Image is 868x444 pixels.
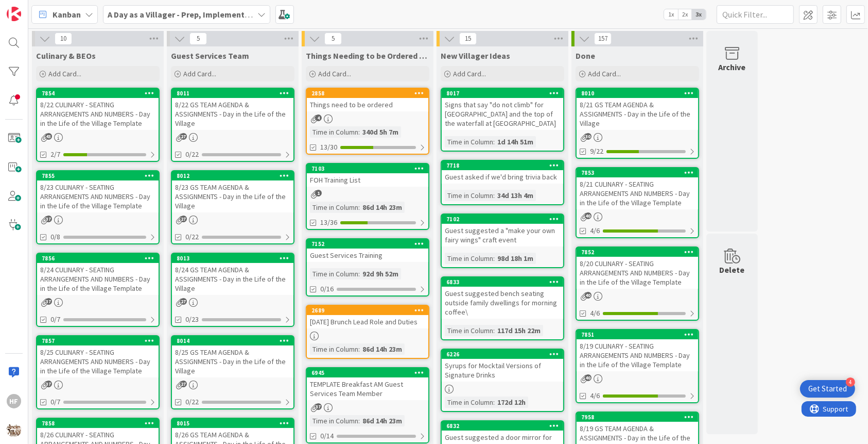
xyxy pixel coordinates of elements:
[493,397,495,408] span: :
[55,32,72,45] span: 10
[180,216,187,222] span: 27
[307,164,428,173] div: 7103
[180,381,187,387] span: 27
[585,133,592,140] span: 30
[177,255,293,262] div: 8013
[576,167,699,238] a: 78538/21 CULINARY - SEATING ARRANGEMENTS AND NUMBERS - Day in the Life of the Village Template4/6
[459,32,477,45] span: 15
[324,32,342,45] span: 5
[53,8,81,21] span: Kanban
[108,9,291,20] b: A Day as a Villager - Prep, Implement and Execute
[177,172,293,179] div: 8012
[45,133,52,140] span: 43
[441,349,564,412] a: 6226Syrups for Mocktail Versions of Signature DrinksTime in Column:172d 12h
[720,264,745,276] div: Delete
[581,414,698,421] div: 7958
[307,89,428,98] div: 2858
[495,190,536,201] div: 34d 13h 4m
[306,367,429,443] a: 6945TEMPLATE Breakfast AM Guest Services Team MemberTime in Column:86d 14h 23m0/14
[177,90,293,97] div: 8011
[50,397,60,407] span: 0/7
[37,263,159,295] div: 8/24 CULINARY - SEATING ARRANGEMENTS AND NUMBERS - Day in the Life of the Village Template
[177,337,293,344] div: 8014
[442,350,563,359] div: 6226
[180,298,187,305] span: 27
[37,336,159,346] div: 7857
[577,339,698,371] div: 8/19 CULINARY - SEATING ARRANGEMENTS AND NUMBERS - Day in the Life of the Village Template
[442,277,563,287] div: 6833
[577,330,698,339] div: 7851
[37,254,159,295] div: 78568/24 CULINARY - SEATING ARRANGEMENTS AND NUMBERS - Day in the Life of the Village Template
[7,394,21,408] div: HF
[442,421,563,431] div: 6832
[360,343,405,355] div: 86d 14h 23m
[318,69,351,78] span: Add Card...
[442,287,563,319] div: Guest suggested bench seating outside family dwellings for morning coffee\
[306,163,429,230] a: 7103FOH Training ListTime in Column:86d 14h 23m13/36
[442,161,563,184] div: 7718Guest asked if we'd bring trivia back
[442,359,563,382] div: Syrups for Mocktail Versions of Signature Drinks
[172,98,293,130] div: 8/22 GS TEAM AGENDA & ASSIGNMENTS - Day in the Life of the Village
[310,343,358,355] div: Time in Column
[172,89,293,98] div: 8011
[808,384,847,394] div: Get Started
[185,314,199,325] span: 0/23
[172,254,293,263] div: 8013
[189,32,207,45] span: 5
[692,9,706,20] span: 3x
[310,268,358,279] div: Time in Column
[576,329,699,403] a: 78518/19 CULINARY - SEATING ARRANGEMENTS AND NUMBERS - Day in the Life of the Village Template4/6
[442,215,563,224] div: 7102
[307,368,428,400] div: 6945TEMPLATE Breakfast AM Guest Services Team Member
[315,114,322,121] span: 4
[577,413,698,422] div: 7958
[442,170,563,184] div: Guest asked if we'd bring trivia back
[37,180,159,212] div: 8/23 CULINARY - SEATING ARRANGEMENTS AND NUMBERS - Day in the Life of the Village Template
[577,257,698,289] div: 8/20 CULINARY - SEATING ARRANGEMENTS AND NUMBERS - Day in the Life of the Village Template
[493,136,495,147] span: :
[311,240,428,248] div: 7152
[442,98,563,130] div: Signs that say "do not climb" for [GEOGRAPHIC_DATA] and the top of the waterfall at [GEOGRAPHIC_D...
[37,89,159,98] div: 7854
[360,202,405,213] div: 86d 14h 23m
[358,415,360,426] span: :
[36,88,160,162] a: 78548/22 CULINARY - SEATING ARRANGEMENTS AND NUMBERS - Day in the Life of the Village Template2/7
[172,171,293,180] div: 8012
[306,51,429,61] span: Things Needing to be Ordered - PUT IN CARD, Don't make new card
[577,330,698,371] div: 78518/19 CULINARY - SEATING ARRANGEMENTS AND NUMBERS - Day in the Life of the Village Template
[446,351,563,358] div: 6226
[590,390,600,401] span: 4/6
[315,190,322,196] span: 1
[320,142,337,153] span: 13/30
[581,169,698,176] div: 7853
[42,172,159,179] div: 7855
[360,126,401,138] div: 340d 5h 7m
[36,51,96,61] span: Culinary & BEOs
[37,98,159,130] div: 8/22 CULINARY - SEATING ARRANGEMENTS AND NUMBERS - Day in the Life of the Village Template
[45,216,52,222] span: 37
[307,173,428,187] div: FOH Training List
[493,325,495,336] span: :
[358,202,360,213] span: :
[172,336,293,346] div: 8014
[442,89,563,130] div: 8017Signs that say "do not climb" for [GEOGRAPHIC_DATA] and the top of the waterfall at [GEOGRAPH...
[320,431,334,441] span: 0/14
[307,306,428,328] div: 2689[DATE] Brunch Lead Role and Duties
[311,369,428,376] div: 6945
[678,9,692,20] span: 2x
[358,126,360,138] span: :
[577,168,698,177] div: 7853
[45,298,52,305] span: 37
[172,419,293,428] div: 8015
[577,89,698,130] div: 80108/21 GS TEAM AGENDA & ASSIGNMENTS - Day in the Life of the Village
[37,89,159,130] div: 78548/22 CULINARY - SEATING ARRANGEMENTS AND NUMBERS - Day in the Life of the Village Template
[172,180,293,212] div: 8/23 GS TEAM AGENDA & ASSIGNMENTS - Day in the Life of the Village
[36,170,160,244] a: 78558/23 CULINARY - SEATING ARRANGEMENTS AND NUMBERS - Day in the Life of the Village Template0/8
[307,89,428,111] div: 2858Things need to be ordered
[594,32,612,45] span: 157
[42,337,159,344] div: 7857
[36,253,160,327] a: 78568/24 CULINARY - SEATING ARRANGEMENTS AND NUMBERS - Day in the Life of the Village Template0/7
[445,325,493,336] div: Time in Column
[360,415,405,426] div: 86d 14h 23m
[7,423,21,437] img: avatar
